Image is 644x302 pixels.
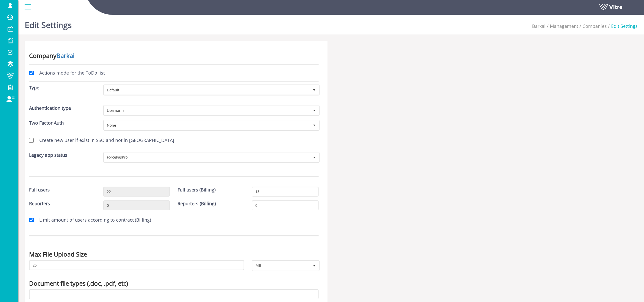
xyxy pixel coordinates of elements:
[583,23,607,29] a: Companies
[607,23,638,30] li: Edit Settings
[29,105,71,112] label: Authentication type
[310,261,319,270] span: select
[29,52,319,59] h3: Company
[310,85,319,94] span: select
[104,120,309,130] span: None
[34,137,174,144] label: Create new user if exist in SSO and not in [GEOGRAPHIC_DATA]
[29,200,50,207] label: Reporters
[532,23,546,29] span: 201
[29,152,67,159] label: Legacy app status
[56,51,74,60] a: Barkai
[29,138,34,143] input: Create new user if exist in SSO and not in [GEOGRAPHIC_DATA]
[104,153,309,162] span: ForcePasPro
[104,85,309,94] span: Default
[29,218,34,222] input: Limit amount of users according to contract (Billing)
[34,70,105,76] label: Actions mode for the ToDo list
[546,23,578,30] li: Management
[310,120,319,130] span: select
[25,13,72,34] h1: Edit Settings
[310,153,319,162] span: select
[29,280,319,287] h3: Document file types (.doc, .pdf, etc)
[178,200,216,207] label: Reporters (Billing)
[310,106,319,115] span: select
[34,217,151,223] label: Limit amount of users according to contract (Billing)
[178,187,216,193] label: Full users (Billing)
[29,251,319,258] h3: Max File Upload Size
[104,106,309,115] span: Username
[29,187,50,193] label: Full users
[252,261,309,270] span: MB
[29,84,39,91] label: Type
[29,71,34,75] input: Actions mode for the ToDo list
[29,120,64,126] label: Two Factor Auth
